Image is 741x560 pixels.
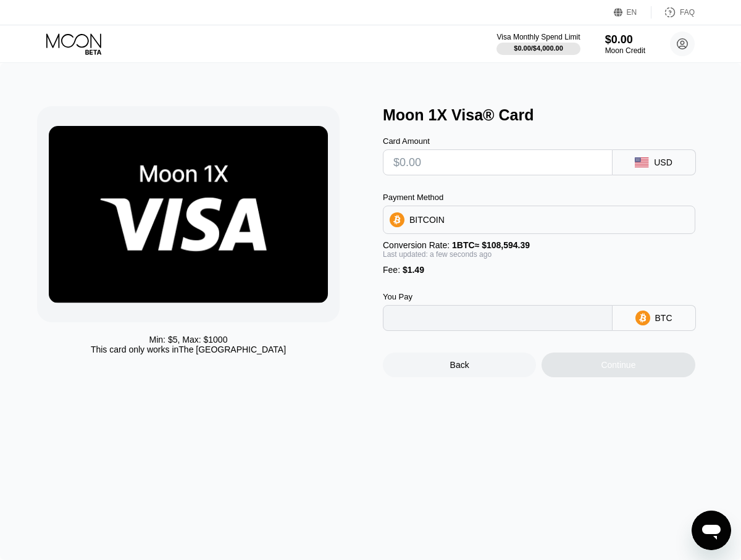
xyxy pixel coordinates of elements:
div: EN [614,6,651,19]
div: $0.00 / $4,000.00 [514,44,563,52]
div: FAQ [680,8,695,17]
div: Fee : [383,265,695,275]
div: EN [627,8,637,17]
span: 1 BTC ≈ $108,594.39 [452,240,530,250]
div: Last updated: a few seconds ago [383,250,695,259]
div: You Pay [383,292,613,301]
div: BTC [655,313,672,323]
div: FAQ [651,6,695,19]
div: USD [654,157,672,167]
iframe: Button to launch messaging window [692,511,731,550]
div: Visa Monthly Spend Limit [496,33,580,41]
div: This card only works in The [GEOGRAPHIC_DATA] [91,345,286,354]
div: Moon Credit [605,46,645,55]
div: Min: $ 5 , Max: $ 1000 [149,335,228,345]
div: Back [383,353,536,377]
div: Payment Method [383,193,695,202]
input: $0.00 [393,150,602,175]
div: Back [450,360,469,370]
div: Conversion Rate: [383,240,695,250]
span: $1.49 [403,265,424,275]
div: $0.00 [605,33,645,46]
div: Visa Monthly Spend Limit$0.00/$4,000.00 [496,33,580,55]
div: Moon 1X Visa® Card [383,106,716,124]
div: $0.00Moon Credit [605,33,645,55]
div: Card Amount [383,136,613,146]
